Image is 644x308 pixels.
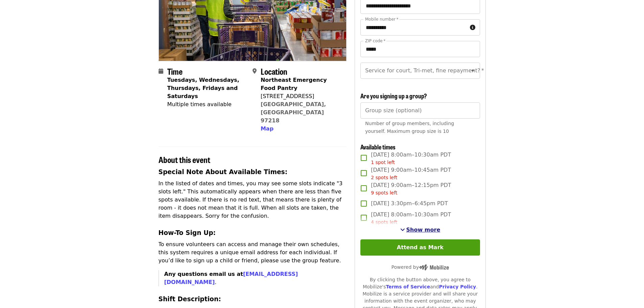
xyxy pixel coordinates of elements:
input: ZIP code [360,41,480,57]
div: Multiple times available [167,100,247,109]
strong: Tuesdays, Wednesdays, Thursdays, Fridays and Saturdays [167,77,239,99]
span: [DATE] 9:00am–10:45am PDT [371,166,451,181]
span: [DATE] 8:00am–10:30am PDT [371,211,451,226]
button: See more timeslots [400,226,440,234]
span: 4 spots left [371,219,397,225]
button: Map [261,125,273,133]
span: Number of group members, including yourself. Maximum group size is 10 [365,121,454,134]
span: 2 spots left [371,175,397,180]
span: Location [261,65,287,77]
i: circle-info icon [470,24,475,31]
strong: Northeast Emergency Food Pantry [261,77,327,91]
span: Show more [406,227,440,233]
a: Privacy Policy [439,284,476,289]
strong: Any questions email us at [164,271,298,285]
i: calendar icon [159,68,163,74]
span: Are you signing up a group? [360,91,427,100]
span: 1 spot left [371,160,395,165]
strong: How-To Sign Up: [159,229,216,236]
input: Mobile number [360,19,467,35]
p: In the listed of dates and times, you may see some slots indicate "3 slots left." This automatica... [159,180,347,220]
span: About this event [159,153,210,165]
i: map-marker-alt icon [253,68,257,74]
button: Open [468,66,478,75]
span: Map [261,125,273,132]
label: Mobile number [365,17,398,21]
strong: Shift Description: [159,295,221,303]
label: ZIP code [365,39,385,43]
a: Terms of Service [386,284,430,289]
p: . [164,270,347,286]
input: [object Object] [360,102,480,119]
img: Powered by Mobilize [419,264,449,270]
span: Time [167,65,183,77]
span: [DATE] 3:30pm–6:45pm PDT [371,199,448,208]
a: [GEOGRAPHIC_DATA], [GEOGRAPHIC_DATA] 97218 [261,101,326,124]
span: Available times [360,142,396,151]
span: [DATE] 9:00am–12:15pm PDT [371,181,451,196]
div: [STREET_ADDRESS] [261,92,341,100]
span: [DATE] 8:00am–10:30am PDT [371,151,451,166]
p: To ensure volunteers can access and manage their own schedules, this system requires a unique ema... [159,240,347,265]
span: 9 spots left [371,190,397,195]
button: Attend as Mark [360,239,480,256]
strong: Special Note About Available Times: [159,168,288,175]
span: Powered by [391,264,449,270]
